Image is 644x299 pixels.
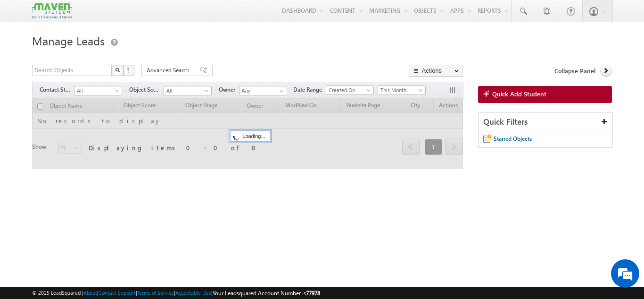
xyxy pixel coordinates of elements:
a: Terms of Service [137,290,174,296]
a: Acceptable Use [175,290,211,296]
span: All [74,86,119,95]
span: 77978 [306,290,320,297]
span: Collapse Panel [554,67,595,75]
span: Contact Stage [40,85,74,94]
a: Show All Items [274,86,286,96]
span: Advanced Search [147,66,192,75]
span: This Month [378,86,423,94]
a: This Month [378,85,426,95]
a: Quick Add Student [478,86,612,103]
button: Actions [409,65,463,77]
span: Created On [326,86,371,94]
a: Contact Support [99,290,136,296]
span: Quick Add Student [492,90,546,98]
img: Custom Logo [32,2,72,19]
span: Starred Objects [494,135,532,142]
input: Type to Search [239,86,287,95]
span: Date Range [293,85,326,94]
div: Quick Filters [479,113,612,131]
span: Manage Leads [32,33,105,48]
a: All [164,86,212,95]
span: All [164,86,209,95]
a: All [74,86,122,95]
span: ? [127,66,131,74]
span: Object Source [129,85,164,94]
span: © 2025 LeadSquared | | | | | [32,289,320,298]
span: Owner [219,85,239,94]
a: About [83,290,97,296]
button: ? [123,65,134,76]
a: Created On [326,85,374,95]
div: Loading... [230,130,270,142]
span: Your Leadsquared Account Number is [213,290,320,297]
img: Search [115,68,120,72]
